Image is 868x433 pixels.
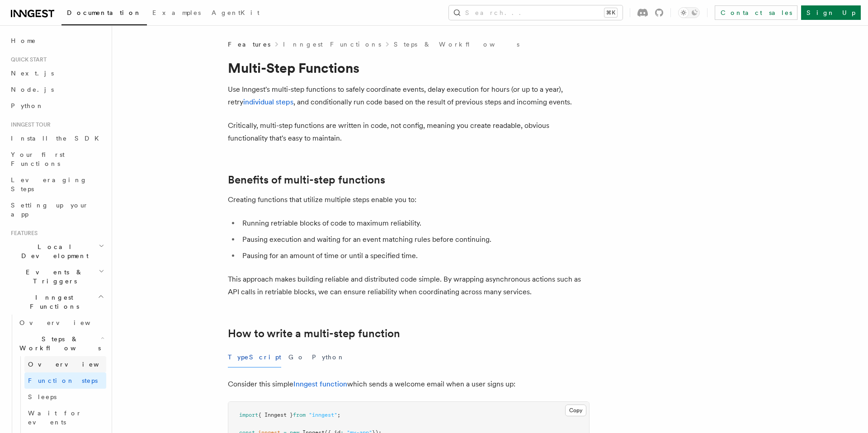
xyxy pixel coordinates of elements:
a: Leveraging Steps [7,172,106,197]
span: ; [337,412,340,418]
span: Overview [19,319,113,326]
p: This approach makes building reliable and distributed code simple. By wrapping asynchronous actio... [228,273,590,298]
li: Pausing for an amount of time or until a specified time. [240,249,590,262]
a: Sleeps [24,389,106,405]
span: Documentation [67,9,142,16]
button: Steps & Workflows [16,331,106,356]
a: Steps & Workflows [394,40,519,49]
a: Install the SDK [7,130,106,146]
span: Node.js [11,86,54,93]
span: Leveraging Steps [11,176,87,193]
li: Pausing execution and waiting for an event matching rules before continuing. [240,233,590,246]
span: Quick start [7,56,47,63]
p: Critically, multi-step functions are written in code, not config, meaning you create readable, ob... [228,119,590,145]
span: Your first Functions [11,151,65,167]
button: Copy [565,405,586,416]
span: from [293,412,306,418]
li: Running retriable blocks of code to maximum reliability. [240,217,590,230]
span: Steps & Workflows [16,334,101,353]
a: Overview [24,356,106,372]
button: Inngest Functions [7,289,106,315]
button: Local Development [7,239,106,264]
h1: Multi-Step Functions [228,60,590,76]
a: Examples [147,3,206,24]
span: AgentKit [212,9,259,16]
a: Node.js [7,81,106,98]
button: Toggle dark mode [678,7,700,18]
button: Events & Triggers [7,264,106,289]
span: Install the SDK [11,135,104,142]
span: Examples [152,9,201,16]
a: Inngest function [293,380,347,388]
span: Next.js [11,70,54,77]
p: Consider this simple which sends a welcome email when a user signs up: [228,378,590,391]
span: Home [11,36,36,45]
button: TypeScript [228,347,281,367]
span: Local Development [7,242,99,260]
span: Python [11,102,44,109]
span: Wait for events [28,409,82,426]
a: Sign Up [801,5,861,20]
span: Inngest tour [7,121,51,128]
a: Overview [16,315,106,331]
a: Documentation [61,3,147,25]
span: { Inngest } [258,412,293,418]
a: Your first Functions [7,146,106,172]
a: Home [7,33,106,49]
button: Python [312,347,345,367]
a: Wait for events [24,405,106,430]
span: Features [228,40,270,49]
a: individual steps [243,98,293,106]
span: Function steps [28,377,98,384]
span: Sleeps [28,393,57,400]
a: Setting up your app [7,197,106,222]
a: Python [7,98,106,114]
span: Setting up your app [11,202,89,218]
span: Events & Triggers [7,268,99,286]
span: Features [7,230,38,237]
a: Next.js [7,65,106,81]
span: "inngest" [309,412,337,418]
kbd: ⌘K [604,8,617,17]
a: Contact sales [715,5,797,20]
span: import [239,412,258,418]
a: AgentKit [206,3,265,24]
span: Inngest Functions [7,293,98,311]
a: Benefits of multi-step functions [228,174,385,186]
p: Use Inngest's multi-step functions to safely coordinate events, delay execution for hours (or up ... [228,83,590,108]
a: How to write a multi-step function [228,327,400,340]
button: Search...⌘K [449,5,623,20]
a: Inngest Functions [283,40,381,49]
p: Creating functions that utilize multiple steps enable you to: [228,193,590,206]
span: Overview [28,361,121,368]
button: Go [288,347,305,367]
a: Function steps [24,372,106,389]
